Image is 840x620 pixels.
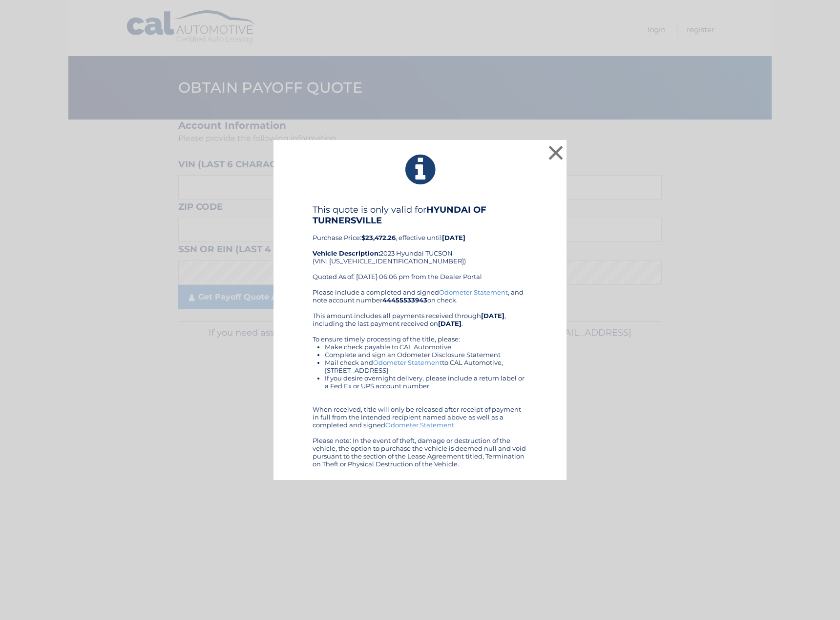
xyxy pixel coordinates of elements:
[373,359,442,366] a: Odometer Statement
[325,351,527,359] li: Complete and sign an Odometer Disclosure Statement
[442,234,465,241] b: [DATE]
[361,234,396,241] b: $23,472.26
[325,374,527,390] li: If you desire overnight delivery, please include a return label or a Fed Ex or UPS account number.
[313,288,527,468] div: Please include a completed and signed , and note account number on check. This amount includes al...
[313,249,380,257] strong: Vehicle Description:
[385,421,454,429] a: Odometer Statement
[438,320,462,327] b: [DATE]
[325,343,527,351] li: Make check payable to CAL Automotive
[325,359,527,374] li: Mail check and to CAL Automotive, [STREET_ADDRESS]
[546,143,566,162] button: ×
[313,204,527,288] div: Purchase Price: , effective until 2023 Hyundai TUCSON (VIN: [US_VEHICLE_IDENTIFICATION_NUMBER]) Q...
[313,204,527,226] h4: This quote is only valid for
[382,296,427,304] b: 44455533943
[481,312,504,320] b: [DATE]
[313,204,486,226] b: HYUNDAI OF TURNERSVILLE
[439,288,508,296] a: Odometer Statement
